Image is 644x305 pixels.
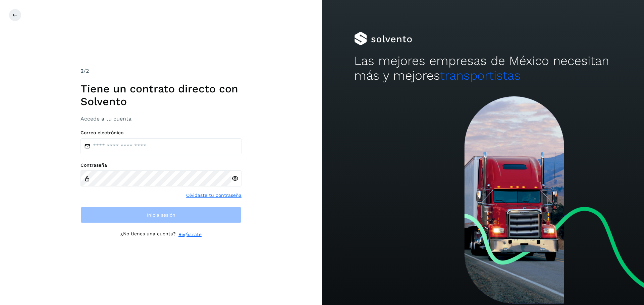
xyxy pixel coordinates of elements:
label: Correo electrónico [80,130,241,136]
label: Contraseña [80,162,241,168]
h2: Las mejores empresas de México necesitan más y mejores [354,54,612,83]
a: Regístrate [178,231,202,238]
a: Olvidaste tu contraseña [186,192,241,199]
span: Inicia sesión [147,213,175,217]
button: Inicia sesión [80,207,241,223]
h3: Accede a tu cuenta [80,116,241,122]
h1: Tiene un contrato directo con Solvento [80,82,241,108]
span: 2 [80,68,84,74]
span: transportistas [440,68,521,83]
p: ¿No tienes una cuenta? [120,231,176,238]
div: /2 [80,67,241,75]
